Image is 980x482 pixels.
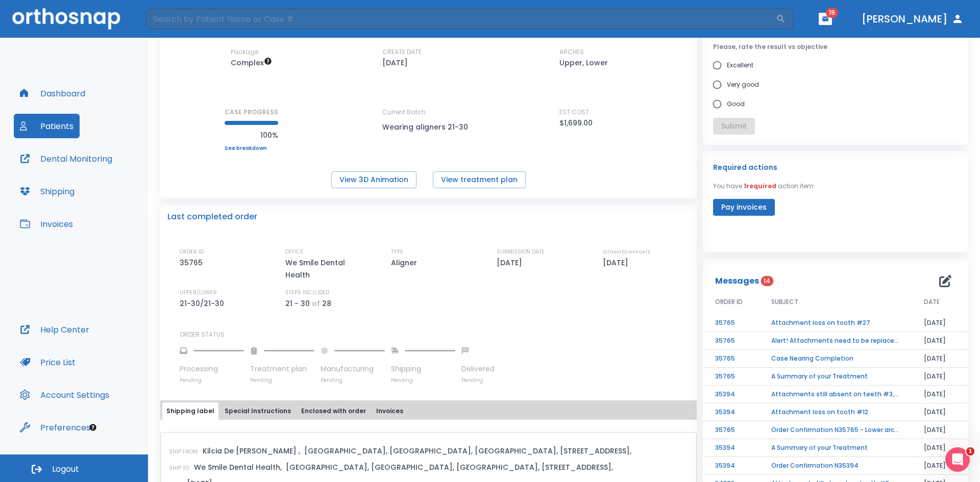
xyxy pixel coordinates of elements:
[924,297,940,307] span: DATE
[703,386,759,403] td: 35394
[759,421,912,439] td: Order Confirmation N35765 - Lower arch nearing completion!
[966,447,974,455] span: 1
[285,297,310,310] p: 21 - 30
[945,447,970,472] iframe: Intercom live chat
[169,447,199,456] p: SHIP FROM:
[14,317,95,342] button: Help Center
[52,464,79,475] span: Logout
[759,403,912,421] td: Attachment loss on tooth #12
[713,199,775,216] button: Pay invoices
[391,376,455,384] p: Pending
[603,257,632,269] p: [DATE]
[297,402,370,420] button: Enclosed with order
[461,364,495,374] p: Delivered
[180,364,244,374] p: Processing
[180,247,204,257] p: ORDER ID
[14,415,96,440] button: Preferences
[912,439,968,457] td: [DATE]
[312,297,320,310] p: of
[703,439,759,457] td: 35394
[285,247,304,257] p: OFFICE
[382,121,474,133] p: Wearing aligners 21-30
[382,108,474,117] p: Current Batch
[180,288,217,297] p: UPPER/LOWER
[603,247,650,257] p: ESTIMATED SHIP DATE
[180,257,206,269] p: 35765
[703,314,759,332] td: 35765
[912,314,968,332] td: [DATE]
[703,332,759,350] td: 35765
[727,79,759,91] span: Very good
[225,129,278,141] p: 100%
[759,314,912,332] td: Attachment loss on tooth #27
[14,81,91,106] button: Dashboard
[713,42,958,52] p: Please, rate the result vs objective
[703,350,759,368] td: 35765
[826,8,838,18] span: 19
[169,464,190,473] p: SHIP TO:
[14,146,118,171] button: Dental Monitoring
[759,386,912,403] td: Attachments still absent on teeth #3, #8, and #27
[713,161,777,173] p: Required actions
[857,10,968,28] button: [PERSON_NAME]
[703,368,759,386] td: 35765
[146,9,776,29] input: Search by Patient Name or Case #
[162,402,695,420] div: tabs
[180,297,228,310] p: 21-30/21-30
[759,332,912,350] td: Alert! Attachments need to be replaced immediately
[497,257,526,269] p: [DATE]
[203,445,300,457] p: Kilcia De [PERSON_NAME] ,
[12,8,120,29] img: Orthosnap
[703,421,759,439] td: 35765
[771,297,798,307] span: SUBJECT
[912,421,968,439] td: [DATE]
[391,247,403,257] p: TYPE
[497,247,545,257] p: SUBMISSION DATE
[372,402,407,420] button: Invoices
[88,423,97,432] div: Tooltip anchor
[382,47,422,57] p: CREATE DATE
[14,350,82,374] button: Price List
[220,402,295,420] button: Special Instructions
[391,364,455,374] p: Shipping
[912,368,968,386] td: [DATE]
[322,297,331,310] p: 28
[744,182,776,190] span: 1 required
[559,108,589,117] p: EST COST
[461,376,495,384] p: Pending
[180,330,690,339] p: ORDER STATUS
[286,461,613,473] p: [GEOGRAPHIC_DATA], [GEOGRAPHIC_DATA], [GEOGRAPHIC_DATA], [STREET_ADDRESS],
[912,386,968,403] td: [DATE]
[703,457,759,475] td: 35394
[727,59,753,71] span: Excellent
[703,403,759,421] td: 35394
[14,114,80,138] a: Patients
[304,445,631,457] p: [GEOGRAPHIC_DATA], [GEOGRAPHIC_DATA], [GEOGRAPHIC_DATA], [STREET_ADDRESS],
[713,182,814,191] p: You have action item
[382,57,408,69] p: [DATE]
[14,179,81,204] button: Shipping
[14,383,115,407] button: Account Settings
[912,350,968,368] td: [DATE]
[559,47,584,57] p: ARCHES
[912,457,968,475] td: [DATE]
[14,212,79,236] button: Invoices
[759,368,912,386] td: A Summary of your Treatment
[225,108,278,117] p: CASE PROGRESS
[759,439,912,457] td: A Summary of your Treatment
[231,58,272,68] span: Up to 50 Steps (100 aligners)
[559,117,593,129] p: $1,699.00
[250,364,314,374] p: Treatment plan
[912,403,968,421] td: [DATE]
[285,257,372,281] p: We Smile Dental Health
[559,57,608,69] p: Upper, Lower
[162,402,218,420] button: Shipping label
[761,276,773,286] span: 14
